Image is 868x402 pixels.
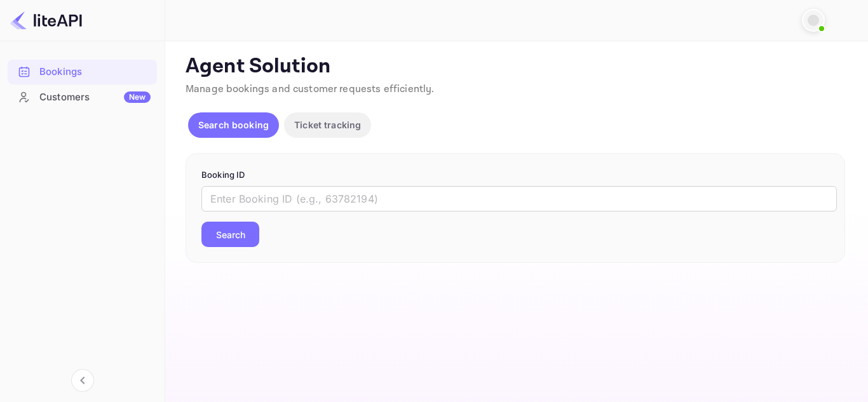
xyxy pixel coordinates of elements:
button: Search [201,222,259,247]
div: New [124,91,151,103]
input: Enter Booking ID (e.g., 63782194) [201,186,837,211]
div: Bookings [39,65,151,79]
a: CustomersNew [8,85,157,109]
button: Collapse navigation [71,369,94,392]
p: Booking ID [201,169,829,182]
img: LiteAPI logo [10,10,82,30]
p: Agent Solution [186,54,845,79]
span: Manage bookings and customer requests efficiently. [186,83,435,96]
div: Bookings [8,60,157,84]
p: Search booking [198,118,269,131]
a: Bookings [8,60,157,83]
div: CustomersNew [8,85,157,110]
p: Ticket tracking [294,118,361,131]
div: Customers [39,90,151,105]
